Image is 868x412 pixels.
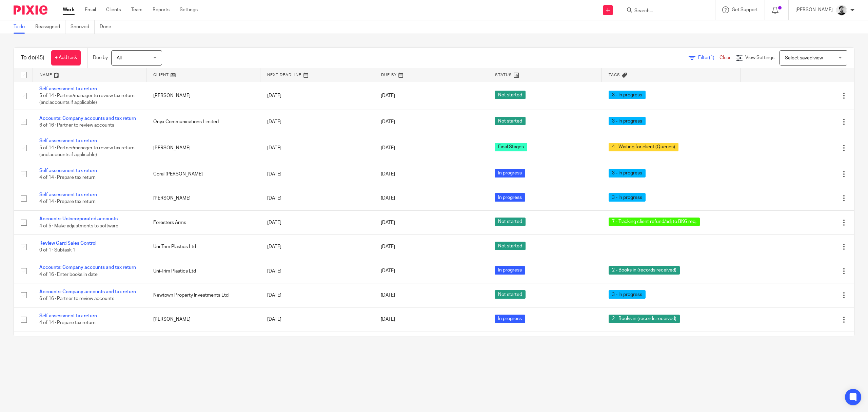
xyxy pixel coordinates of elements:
td: [PERSON_NAME] [146,82,260,110]
span: 3 - In progress [609,117,646,125]
td: [DATE] [260,82,374,110]
span: 3 - In progress [609,91,646,99]
span: 3 - In progress [609,290,646,299]
a: Team [131,6,142,13]
span: Not started [495,91,526,99]
span: 4 of 14 · Prepare tax return [39,321,96,325]
span: Final Stages [495,143,527,151]
span: All [117,56,122,60]
td: [DATE] [260,110,374,134]
span: [DATE] [381,269,395,274]
a: Settings [180,6,198,13]
h1: To do [21,54,44,61]
span: 0 of 1 · Subtask 1 [39,248,75,252]
a: Snoozed [71,20,95,34]
img: Cam_2025.jpg [836,5,847,16]
span: 4 of 14 · Prepare tax return [39,175,96,180]
span: In progress [495,266,525,275]
a: Email [85,6,96,13]
span: [DATE] [381,119,395,124]
span: [DATE] [381,317,395,322]
span: Not started [495,242,526,250]
span: In progress [495,169,525,177]
span: In progress [495,193,525,202]
a: Accounts: Company accounts and tax return [39,265,136,270]
span: [DATE] [381,293,395,298]
a: Work [63,6,75,13]
a: Reassigned [35,20,65,34]
a: To do [14,20,30,34]
span: [DATE] [381,93,395,98]
img: Pixie [14,5,47,15]
td: [DATE] [260,332,374,359]
span: Select saved view [785,56,823,60]
td: Newtown Property Investments Ltd [146,283,260,307]
a: Clear [719,55,731,60]
span: (1) [709,55,714,60]
p: Due by [93,54,108,61]
a: Accounts: Unincorporated accounts [39,217,118,221]
span: Tags [609,73,620,77]
span: 4 of 5 · Make adjustments to software [39,224,118,228]
td: [PERSON_NAME] [146,186,260,210]
span: 4 of 16 · Enter books in date [39,272,98,277]
a: Review Card Sales Control [39,241,96,246]
span: 6 of 16 · Partner to review accounts [39,296,114,301]
td: [DATE] [260,283,374,307]
td: [DATE] [260,186,374,210]
a: Self assessment tax return [39,138,97,143]
td: [PERSON_NAME] [146,332,260,359]
span: (45) [35,55,44,60]
td: [DATE] [260,307,374,332]
span: 5 of 14 · Partner/manager to review tax return (and accounts if applicable) [39,146,135,157]
a: Accounts: Company accounts and tax return [39,289,136,294]
span: 3 - In progress [609,193,646,202]
span: Not started [495,290,526,299]
div: --- [609,243,733,250]
span: 7 - Tracking client refund/adj to BKG req. [609,218,700,226]
span: View Settings [745,55,774,60]
span: 6 of 16 · Partner to review accounts [39,123,114,128]
span: Get Support [732,7,758,12]
td: [PERSON_NAME] [146,307,260,332]
span: 3 - In progress [609,169,646,177]
a: Done [100,20,116,34]
span: Not started [495,218,526,226]
a: Accounts: Company accounts and tax return [39,116,136,121]
span: [DATE] [381,244,395,249]
span: In progress [495,315,525,323]
a: Clients [106,6,121,13]
span: 2 - Books in (records received) [609,266,680,275]
span: [DATE] [381,196,395,201]
td: Onyx Communications Limited [146,110,260,134]
td: Foresters Arms [146,210,260,235]
td: [PERSON_NAME] [146,134,260,162]
a: Self assessment tax return [39,314,97,318]
a: Self assessment tax return [39,168,97,173]
span: [DATE] [381,220,395,225]
a: Self assessment tax return [39,87,97,91]
p: [PERSON_NAME] [795,6,833,13]
td: [DATE] [260,134,374,162]
span: 4 - Waiting for client (Queries) [609,143,678,151]
span: Not started [495,117,526,125]
span: [DATE] [381,146,395,150]
td: [DATE] [260,210,374,235]
input: Search [634,8,695,14]
td: [DATE] [260,235,374,259]
a: Self assessment tax return [39,192,97,197]
span: 5 of 14 · Partner/manager to review tax return (and accounts if applicable) [39,93,135,105]
td: [DATE] [260,162,374,186]
td: Uni-Trim Plastics Ltd [146,235,260,259]
span: 4 of 14 · Prepare tax return [39,200,96,204]
span: Filter [698,55,719,60]
a: Reports [153,6,170,13]
a: + Add task [51,50,81,65]
span: [DATE] [381,172,395,176]
td: [DATE] [260,259,374,283]
td: Uni-Trim Plastics Ltd [146,259,260,283]
span: 2 - Books in (records received) [609,315,680,323]
td: Coral [PERSON_NAME] [146,162,260,186]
